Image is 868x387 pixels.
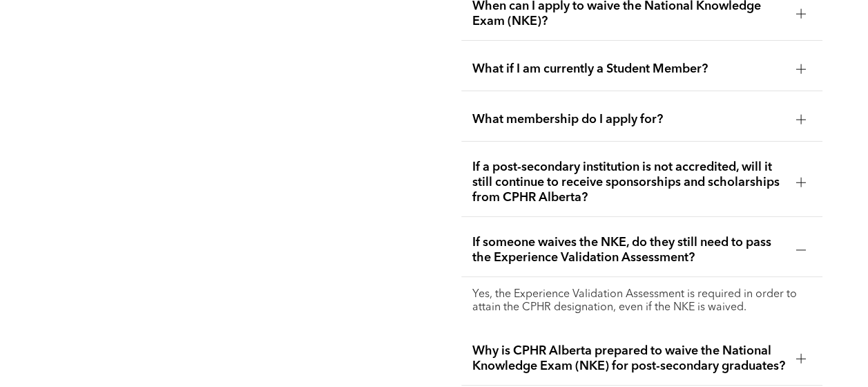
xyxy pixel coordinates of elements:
[472,288,811,314] p: Yes, the Experience Validation Assessment is required in order to attain the CPHR designation, ev...
[472,112,785,127] span: What membership do I apply for?
[472,235,785,265] span: If someone waives the NKE, do they still need to pass the Experience Validation Assessment?
[472,160,785,205] span: If a post-secondary institution is not accredited, will it still continue to receive sponsorships...
[472,62,785,77] span: What if I am currently a Student Member?
[472,343,785,374] span: Why is CPHR Alberta prepared to waive the National Knowledge Exam (NKE) for post-secondary gradua...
